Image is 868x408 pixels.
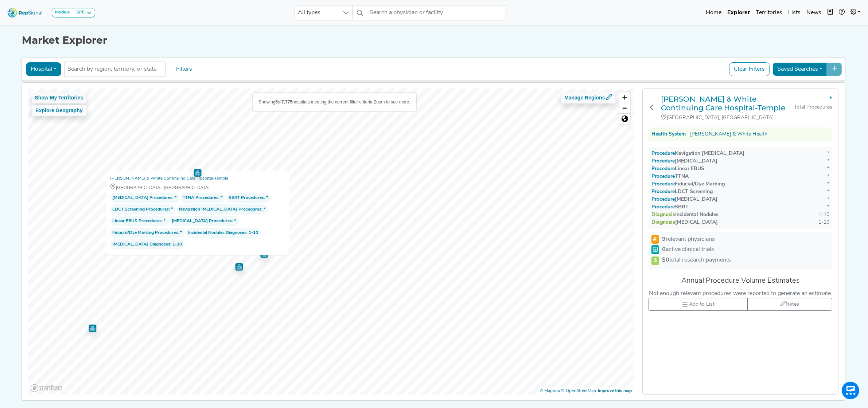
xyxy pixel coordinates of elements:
canvas: Map [28,89,639,400]
div: Total Procedures [794,103,832,111]
strong: Module [55,10,70,15]
span: Procedure [659,204,675,210]
span: Procedure [659,166,675,172]
div: Map marker [260,250,268,258]
button: Explore Geography [32,105,87,116]
strong: 9 [662,236,666,242]
span: Diagnosis [659,212,675,217]
div: 1-10 [818,219,829,226]
div: Map marker [89,325,96,332]
span: : 1-10 [110,239,184,250]
div: Map marker [235,263,243,271]
b: 5 [275,99,278,105]
div: toolbar [649,298,832,311]
a: Explorer [724,5,753,20]
span: Procedure [659,151,675,156]
button: Manage Regions [561,92,615,103]
div: [MEDICAL_DATA] [651,219,718,226]
span: : 1-10 [186,228,260,238]
div: Not enough relevant procedures were reported to generate an estimate. [649,289,832,298]
span: Diagnosis [659,220,675,225]
div: SBRT [651,203,689,211]
button: Zoom out [619,103,630,113]
span: total research payments [662,257,731,263]
a: Mapbox logo [30,384,62,392]
a: [PERSON_NAME] & White Continuing Care Hospital-Temple [661,95,794,112]
button: ModuleSPE [52,8,95,17]
h1: Market Explorer [22,34,846,47]
span: Navigation [MEDICAL_DATA] Procedures [179,206,261,213]
button: Clear Filters [729,62,770,76]
div: [GEOGRAPHIC_DATA], [GEOGRAPHIC_DATA] [661,114,794,122]
button: Add to List [649,298,748,311]
span: Procedure [659,158,675,164]
a: [PERSON_NAME] & White Health [690,130,767,138]
a: Map feedback [598,389,632,393]
div: Incidental Nodules [651,211,719,219]
div: Health System [651,130,686,138]
button: Zoom in [619,92,630,103]
span: [MEDICAL_DATA] Procedures [112,194,172,201]
span: Incidental Nodules Diagnoses [188,229,246,236]
a: Mapbox [540,389,560,393]
strong: 0 [662,247,666,252]
button: Filters [167,63,194,75]
a: OpenStreetMap [561,389,596,393]
div: TTNA [651,173,689,180]
a: News [803,5,824,20]
b: 7,775 [281,99,292,105]
span: TTNA Procedures [183,194,218,201]
span: All types [295,5,339,20]
span: Procedure [659,197,675,202]
span: Reset zoom [619,114,630,124]
div: Map marker [194,169,201,176]
div: [GEOGRAPHIC_DATA], [GEOGRAPHIC_DATA] [110,184,285,191]
button: Saved Searches [772,62,827,76]
span: Zoom to see more. [374,99,410,105]
div: Navigation [MEDICAL_DATA] [651,150,744,157]
span: Notes [786,302,799,307]
button: Reset bearing to north [619,113,630,124]
div: [MEDICAL_DATA] [651,196,717,203]
div: 1-10 [818,211,829,219]
button: Intel Book [824,5,836,20]
button: Hospital [26,62,61,76]
span: [MEDICAL_DATA] Procedures [172,217,232,225]
span: Procedure [659,181,675,187]
span: Procedure [659,174,675,179]
a: Home [703,5,724,20]
input: Search by region, territory, or state [67,65,162,74]
div: SPE [73,10,85,16]
input: Search a physician or facility [367,5,506,20]
span: SBRT Procedures [228,194,264,201]
span: Fiducial/Dye Marking Procedures [112,229,178,236]
div: Linear EBUS [651,165,704,173]
span: relevant physicians [662,235,715,244]
span: Procedure [659,189,675,195]
span: Showing of hospitals meeting the current filter criteria. [258,99,374,105]
span: active clinical trials [662,245,714,254]
div: Annual Procedure Volume Estimates [649,275,832,286]
div: Fiducial/Dye Marking [651,180,725,188]
button: Show My Territories [32,92,87,103]
a: Territories [753,5,785,20]
span: Add to List [689,301,715,308]
span: LDCT Screening Procedures [112,206,169,213]
button: Notes [747,298,832,311]
span: [MEDICAL_DATA] Diagnoses [112,241,170,248]
a: [PERSON_NAME] & White Continuing Care Hospital-Temple [110,175,228,182]
span: Linear EBUS Procedures [112,217,161,225]
div: [MEDICAL_DATA] [651,157,717,165]
a: Lists [785,5,803,20]
strong: $0 [662,257,669,263]
div: LDCT Screening [651,188,713,196]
